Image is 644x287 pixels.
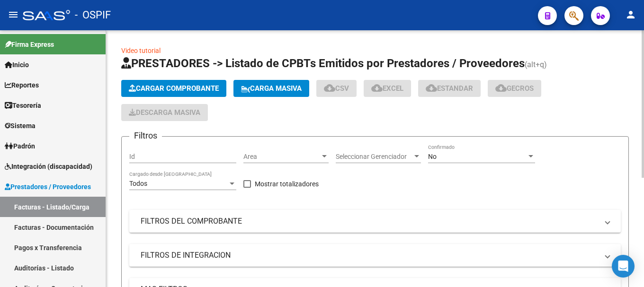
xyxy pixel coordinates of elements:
button: CSV [316,80,357,97]
span: - OSPIF [75,5,111,26]
span: EXCEL [371,84,403,93]
span: Todos [129,180,147,187]
button: Carga Masiva [233,80,309,97]
button: Gecros [488,80,541,97]
button: Descarga Masiva [121,104,208,121]
span: (alt+q) [525,60,547,69]
span: PRESTADORES -> Listado de CPBTs Emitidos por Prestadores / Proveedores [121,57,525,70]
span: No [428,153,437,160]
mat-icon: cloud_download [495,82,507,94]
a: Video tutorial [121,47,161,54]
span: Sistema [5,121,36,131]
span: Tesorería [5,100,41,111]
span: Firma Express [5,39,54,50]
mat-icon: cloud_download [371,82,383,94]
mat-icon: menu [8,9,19,20]
mat-icon: cloud_download [426,82,437,94]
mat-icon: person [625,9,636,20]
span: Integración (discapacidad) [5,161,92,172]
mat-panel-title: FILTROS DE INTEGRACION [141,250,598,261]
mat-icon: cloud_download [324,82,335,94]
span: CSV [324,84,349,93]
span: Reportes [5,80,39,90]
button: Cargar Comprobante [121,80,226,97]
span: Cargar Comprobante [129,84,219,93]
span: Seleccionar Gerenciador [336,153,412,161]
mat-panel-title: FILTROS DEL COMPROBANTE [141,216,598,226]
mat-expansion-panel-header: FILTROS DE INTEGRACION [129,244,621,267]
span: Descarga Masiva [129,108,200,117]
span: Mostrar totalizadores [255,178,319,190]
span: Area [243,153,320,161]
h3: Filtros [129,129,162,142]
span: Gecros [495,84,534,93]
span: Carga Masiva [241,84,302,93]
button: EXCEL [364,80,411,97]
mat-expansion-panel-header: FILTROS DEL COMPROBANTE [129,210,621,233]
span: Inicio [5,60,29,70]
div: Open Intercom Messenger [612,255,635,278]
app-download-masive: Descarga masiva de comprobantes (adjuntos) [121,104,208,121]
span: Padrón [5,141,35,151]
span: Estandar [426,84,473,93]
button: Estandar [418,80,481,97]
span: Prestadores / Proveedores [5,182,91,192]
